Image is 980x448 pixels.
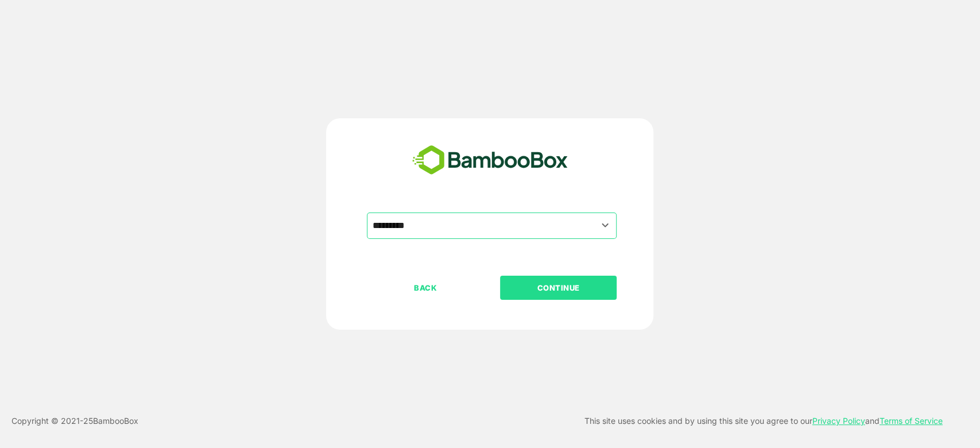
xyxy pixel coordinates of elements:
[406,141,574,179] img: bamboobox
[880,416,943,426] a: Terms of Service
[812,416,865,426] a: Privacy Policy
[500,276,617,300] button: CONTINUE
[501,281,616,294] p: CONTINUE
[11,414,138,428] p: Copyright © 2021- 25 BambooBox
[597,218,613,233] button: Open
[367,276,483,300] button: BACK
[584,414,943,428] p: This site uses cookies and by using this site you agree to our and
[368,281,483,294] p: BACK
